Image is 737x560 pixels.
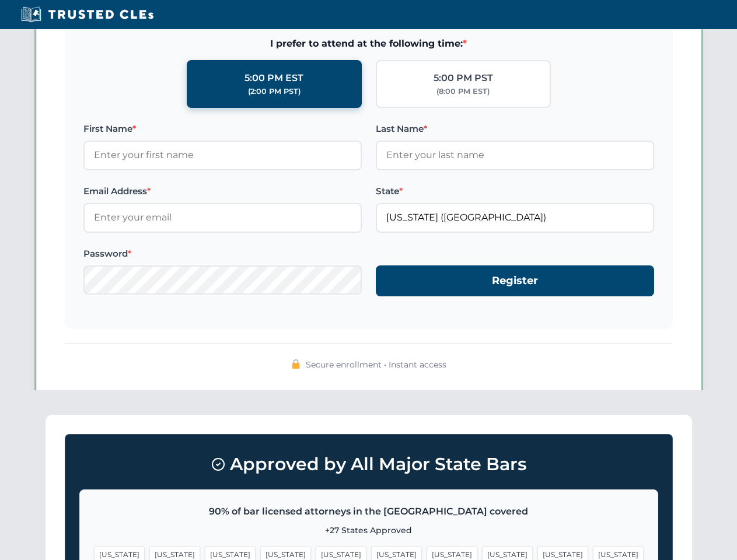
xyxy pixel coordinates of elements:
[291,359,301,369] img: 🔒
[94,504,644,519] p: 90% of bar licensed attorneys in the [GEOGRAPHIC_DATA] covered
[83,184,362,198] label: Email Address
[434,71,493,86] div: 5:00 PM PST
[79,449,658,480] h3: Approved by All Major State Bars
[306,358,446,371] span: Secure enrollment • Instant access
[248,86,301,97] div: (2:00 PM PST)
[376,184,654,198] label: State
[376,122,654,136] label: Last Name
[436,86,490,97] div: (8:00 PM EST)
[83,203,362,232] input: Enter your email
[83,247,362,261] label: Password
[376,265,654,296] button: Register
[83,141,362,170] input: Enter your first name
[244,71,303,86] div: 5:00 PM EST
[18,6,157,23] img: Trusted CLEs
[376,141,654,170] input: Enter your last name
[94,524,644,537] p: +27 States Approved
[83,122,362,136] label: First Name
[376,203,654,232] input: Florida (FL)
[83,36,654,51] span: I prefer to attend at the following time:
